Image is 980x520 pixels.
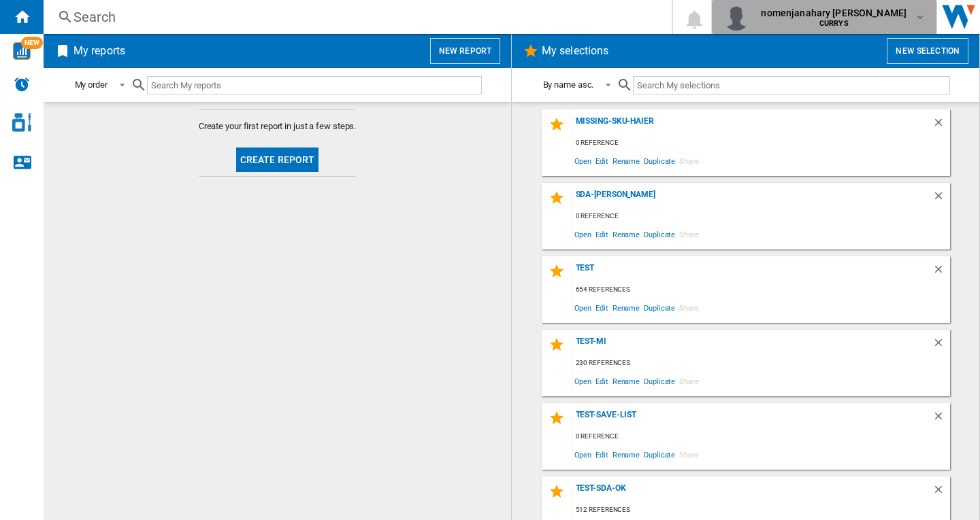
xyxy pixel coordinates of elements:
span: Rename [610,298,642,317]
img: wise-card.svg [13,42,31,60]
span: Duplicate [642,152,677,170]
span: Open [572,152,594,170]
div: 0 reference [572,428,950,445]
span: Rename [610,372,642,390]
div: 0 reference [572,208,950,225]
span: NEW [21,37,43,49]
div: 512 references [572,502,950,519]
img: cosmetic-logo.svg [12,113,31,132]
span: Duplicate [642,225,677,243]
span: Open [572,445,594,464]
button: Create report [236,148,319,172]
span: Duplicate [642,445,677,464]
span: Share [677,298,701,317]
div: test-sda-ok [572,483,932,502]
span: Create your first report in just a few steps. [199,120,357,133]
span: Duplicate [642,372,677,390]
div: test-mi [572,336,932,355]
h2: My reports [71,38,128,64]
div: 654 references [572,281,950,298]
span: Share [677,225,701,243]
div: Delete [932,263,950,281]
span: Share [677,152,701,170]
span: Edit [593,372,610,390]
span: Edit [593,152,610,170]
div: Delete [932,116,950,135]
img: profile.jpg [723,3,750,31]
input: Search My reports [147,76,482,94]
span: Rename [610,152,642,170]
div: missing-sku-haier [572,116,932,135]
span: Edit [593,298,610,317]
button: New selection [887,38,968,64]
span: Edit [593,445,610,464]
span: Rename [610,445,642,464]
img: alerts-logo.svg [14,76,30,92]
div: Delete [932,336,950,355]
div: Delete [932,190,950,208]
input: Search My selections [633,76,949,94]
div: My order [75,80,108,90]
span: nomenjanahary [PERSON_NAME] [761,6,906,20]
div: test-save-list [572,410,932,428]
div: 0 reference [572,135,950,152]
div: Delete [932,410,950,428]
div: Search [73,7,636,27]
div: Delete [932,483,950,502]
span: Share [677,445,701,464]
span: Rename [610,225,642,243]
span: Open [572,372,594,390]
span: Duplicate [642,298,677,317]
span: Share [677,372,701,390]
b: CURRYS [819,19,849,28]
div: sda-[PERSON_NAME] [572,190,932,208]
div: 230 references [572,355,950,372]
div: test [572,263,932,281]
button: New report [430,38,500,64]
h2: My selections [539,38,611,64]
span: Edit [593,225,610,243]
span: Open [572,225,594,243]
div: By name asc. [543,80,594,90]
span: Open [572,298,594,317]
